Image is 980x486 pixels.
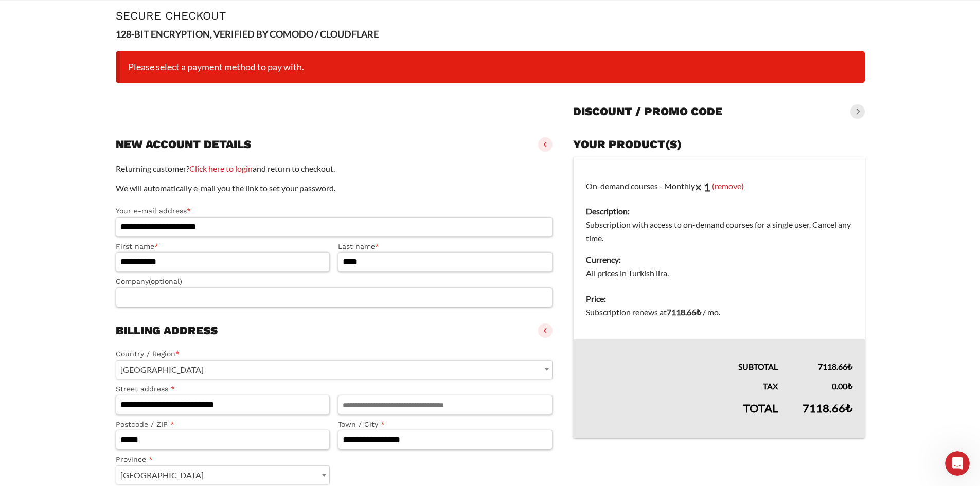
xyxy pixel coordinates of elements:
span: Subscription renews at . [586,307,720,317]
label: Province [116,454,330,465]
th: Subtotal [574,339,790,373]
label: Postcode / ZIP [116,419,330,430]
th: Tax [574,373,790,393]
span: ₺ [847,381,852,391]
strong: 128-BIT ENCRYPTION, VERIFIED BY COMODO / CLOUDFLARE [116,28,379,40]
div: Send us a messageWe typically reply within 2 hours [10,163,195,202]
button: Messages [68,321,137,362]
p: We will automatically e-mail you the link to set your password. [116,182,553,195]
div: CXL Personal Subscription Plans Overview [21,312,172,333]
div: CXL Refund Policy [15,289,191,308]
label: Street address [116,383,330,395]
th: Total [574,393,790,438]
label: First name [116,241,330,253]
label: Town / City [338,419,553,430]
div: Profile image for DušanThis ticket has been closed, but don't worry. If you need assistance, you ... [11,119,195,157]
div: Recent messageProfile image for DušanThis ticket has been closed, but don't worry. If you need as... [10,103,195,157]
img: Profile image for Brian [110,16,131,37]
span: State / County [116,465,330,484]
strong: × 1 [695,180,710,194]
dt: Description: [586,205,852,218]
iframe: Intercom live chat [945,451,970,476]
label: Your e-mail address [116,205,553,217]
p: How can we help? [21,73,185,91]
img: Profile image for Dušan [149,16,170,37]
bdi: 7118.66 [803,401,852,415]
span: Messages [85,347,121,354]
a: (remove) [712,181,744,191]
span: ₺ [847,362,852,371]
label: Company [116,276,553,287]
span: Help [163,347,180,354]
img: logo [21,20,63,36]
bdi: 0.00 [832,381,852,391]
label: Last name [338,241,553,253]
a: Click here to login [189,164,253,173]
span: İstanbul [116,466,330,484]
a: Do you have a team? Schedule a demo. [15,211,191,230]
dt: Currency: [586,253,852,266]
img: Profile image for Kimberly [130,16,150,37]
button: Search for help [15,245,191,265]
span: Search for help [21,250,83,261]
span: (optional) [149,277,182,285]
h3: New account details [116,137,251,152]
bdi: 7118.66 [667,307,701,317]
bdi: 7118.66 [818,362,852,371]
div: Send us a message [21,171,172,182]
dd: Subscription with access to on-demand courses for a single user. Cancel any time. [586,218,852,245]
li: Please select a payment method to pay with. [116,51,865,83]
h3: Discount / promo code [573,104,722,119]
div: [PERSON_NAME] [46,138,105,149]
div: All About Minidregrees [21,274,172,284]
div: Recent message [21,112,185,123]
span: Turkey [116,361,553,379]
img: Profile image for Dušan [21,128,42,148]
div: CXL Refund Policy [21,293,172,303]
span: ₺ [845,401,852,415]
p: Returning customer? and return to checkout. [116,162,553,175]
label: Country / Region [116,348,553,360]
div: • 23m ago [108,138,144,149]
dd: All prices in Turkish lira. [586,266,852,280]
span: ₺ [696,307,701,317]
div: Close [177,16,195,35]
span: Home [23,347,46,354]
div: All About Minidregrees [15,269,191,289]
dt: Price: [586,292,852,305]
button: Help [137,321,206,362]
span: Country / Region [116,360,553,379]
span: / mo [703,307,719,317]
h3: Billing address [116,323,218,338]
span: This ticket has been closed, but don't worry. If you need assistance, you can reply directly to t... [46,128,620,136]
td: On-demand courses - Monthly [574,157,865,286]
div: CXL Personal Subscription Plans Overview [15,308,191,337]
div: We typically reply within 2 hours [21,182,172,193]
div: Do you have a team? Schedule a demo. [21,215,172,226]
h1: Secure Checkout [116,9,865,22]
